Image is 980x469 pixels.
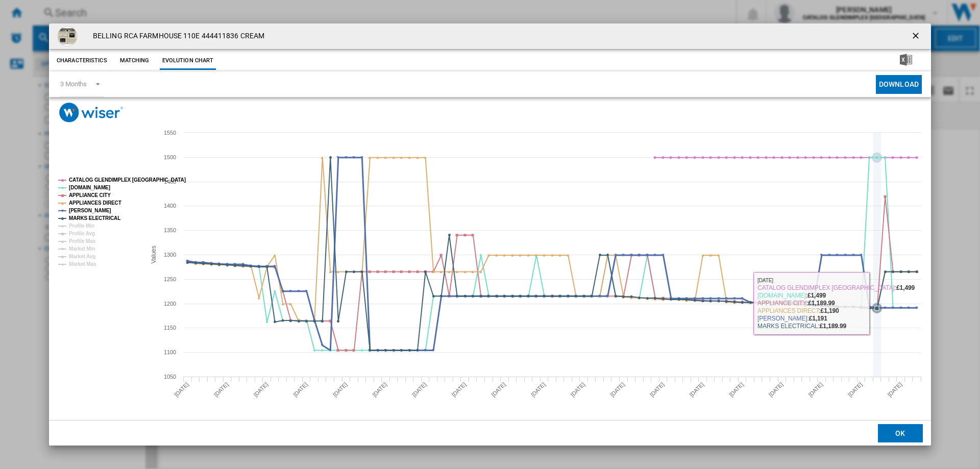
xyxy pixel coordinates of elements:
tspan: Market Min [69,246,95,252]
tspan: [DATE] [252,381,269,398]
tspan: Market Max [69,261,96,267]
tspan: [DATE] [530,381,547,398]
button: getI18NText('BUTTONS.CLOSE_DIALOG') [906,26,927,46]
ng-md-icon: getI18NText('BUTTONS.CLOSE_DIALOG') [911,31,923,43]
tspan: 1250 [164,276,176,282]
tspan: 1300 [164,252,176,258]
tspan: 1050 [164,374,176,380]
button: Characteristics [54,52,110,70]
img: Belling-belrcafarmhouse110ecrm-1.jpg [57,26,78,46]
button: Download in Excel [884,52,928,70]
tspan: [DATE] [807,381,824,398]
tspan: 1350 [164,227,176,233]
tspan: [DATE] [213,381,230,398]
tspan: CATALOG GLENDIMPLEX [GEOGRAPHIC_DATA] [69,177,186,183]
md-dialog: Product popup [49,23,931,446]
tspan: [DATE] [332,381,349,398]
img: logo_wiser_300x94.png [59,103,123,122]
tspan: [DATE] [173,381,190,398]
h4: BELLING RCA FARMHOUSE 110E 444411836 CREAM [88,31,264,41]
tspan: [DATE] [649,381,666,398]
tspan: [DATE] [768,381,785,398]
tspan: [DATE] [728,381,745,398]
tspan: Profile Max [69,238,96,244]
button: Download [876,75,922,94]
tspan: [PERSON_NAME] [69,208,111,213]
tspan: APPLIANCE CITY [69,192,111,198]
tspan: [DATE] [847,381,864,398]
tspan: 1550 [164,130,176,136]
tspan: [DATE] [688,381,705,398]
tspan: [DATE] [570,381,586,398]
tspan: Values [150,245,157,263]
tspan: Profile Avg [69,231,95,236]
tspan: MARKS ELECTRICAL [69,215,120,221]
tspan: [DATE] [371,381,388,398]
tspan: APPLIANCES DIRECT [69,200,121,206]
tspan: 1150 [164,325,176,331]
tspan: [DATE] [887,381,903,398]
img: excel-24x24.png [900,54,912,66]
tspan: [DATE] [451,381,468,398]
button: Evolution chart [160,52,216,70]
tspan: [DATE] [292,381,309,398]
tspan: Market Avg [69,254,95,259]
tspan: 1200 [164,301,176,307]
tspan: [DATE] [490,381,507,398]
tspan: [DATE] [609,381,626,398]
div: 3 Months [60,80,87,88]
tspan: 1500 [164,154,176,160]
tspan: Profile Min [69,223,94,229]
button: Matching [112,52,157,70]
tspan: 1100 [164,349,176,355]
tspan: [DATE] [411,381,428,398]
tspan: [DOMAIN_NAME] [69,185,110,190]
button: OK [878,424,923,442]
tspan: 1400 [164,203,176,209]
